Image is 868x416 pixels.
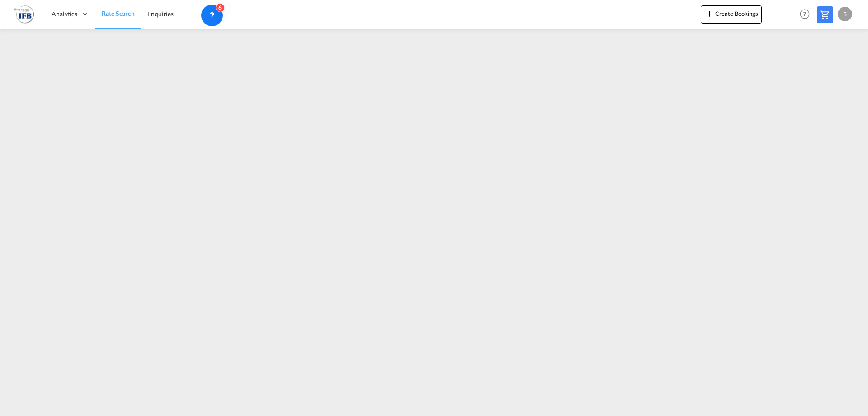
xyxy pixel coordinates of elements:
[52,10,77,19] span: Analytics
[14,4,34,24] img: de31bbe0256b11eebba44b54815f083d.png
[704,8,715,19] md-icon: icon-plus 400-fg
[102,10,135,17] span: Rate Search
[838,7,852,21] div: S
[701,5,762,24] button: icon-plus 400-fgCreate Bookings
[797,6,812,22] span: Help
[797,6,817,23] div: Help
[147,10,174,18] span: Enquiries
